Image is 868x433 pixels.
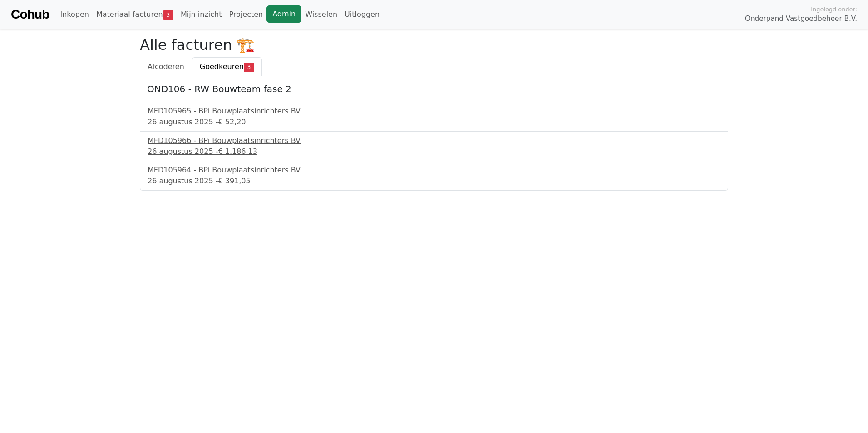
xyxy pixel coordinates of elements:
a: Uitloggen [341,5,383,24]
span: Goedkeuren [200,62,244,71]
a: Admin [266,5,301,23]
span: Afcoderen [148,62,184,71]
div: MFD105966 - BPi Bouwplaatsinrichters BV [148,135,720,146]
a: Wisselen [301,5,341,24]
a: Afcoderen [140,57,192,76]
span: € 1.186,13 [218,147,257,156]
div: 26 augustus 2025 - [148,176,720,187]
div: 26 augustus 2025 - [148,146,720,157]
span: 3 [244,63,254,72]
span: € 391,05 [218,177,250,185]
a: Projecten [225,5,266,24]
span: Onderpand Vastgoedbeheer B.V. [745,14,857,24]
div: 26 augustus 2025 - [148,117,720,128]
h5: OND106 - RW Bouwteam fase 2 [147,84,721,94]
a: MFD105964 - BPi Bouwplaatsinrichters BV26 augustus 2025 -€ 391,05 [148,165,720,187]
span: € 52,20 [218,118,246,126]
a: Goedkeuren3 [192,57,262,76]
h2: Alle facturen 🏗️ [140,36,728,54]
a: Materiaal facturen3 [93,5,177,24]
span: Ingelogd onder: [811,5,857,14]
a: Inkopen [56,5,92,24]
div: MFD105964 - BPi Bouwplaatsinrichters BV [148,165,720,176]
a: MFD105966 - BPi Bouwplaatsinrichters BV26 augustus 2025 -€ 1.186,13 [148,135,720,157]
a: Cohub [11,4,49,25]
a: Mijn inzicht [177,5,226,24]
a: MFD105965 - BPi Bouwplaatsinrichters BV26 augustus 2025 -€ 52,20 [148,106,720,128]
div: MFD105965 - BPi Bouwplaatsinrichters BV [148,106,720,117]
span: 3 [163,10,173,20]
